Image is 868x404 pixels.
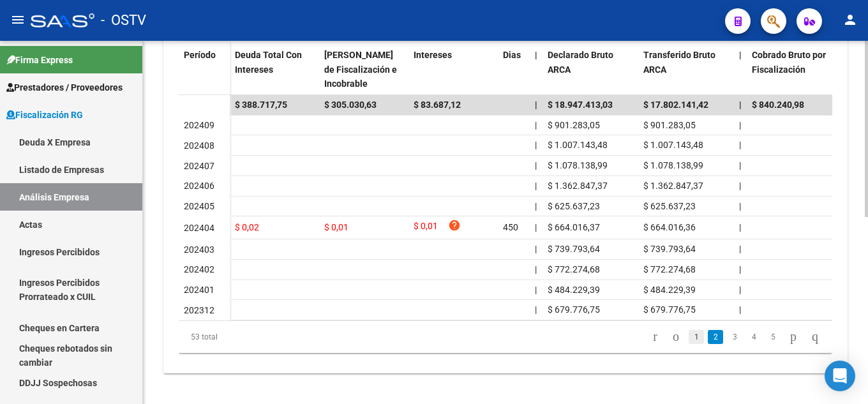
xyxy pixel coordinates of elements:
span: $ 1.362.847,37 [548,181,608,191]
datatable-header-cell: Deuda Bruta Neto de Fiscalización e Incobrable [319,41,408,98]
datatable-header-cell: Deuda Total Con Intereses [230,41,319,98]
span: $ 388.717,75 [235,100,287,110]
span: | [739,264,741,274]
span: Deuda Total Con Intereses [235,50,302,75]
span: 202406 [184,181,214,191]
span: $ 83.687,12 [414,100,461,110]
span: | [535,120,537,130]
span: | [739,201,741,211]
span: $ 0,02 [235,222,259,232]
i: help [448,219,461,232]
span: | [535,100,537,110]
span: $ 664.016,36 [643,222,696,232]
li: page 4 [744,326,763,348]
div: Open Intercom Messenger [825,361,855,391]
span: $ 772.274,68 [548,264,600,274]
span: $ 0,01 [324,222,348,232]
span: Declarado Bruto ARCA [548,50,613,75]
a: 5 [765,330,781,344]
span: $ 739.793,64 [548,244,600,254]
span: $ 1.007.143,48 [548,140,608,150]
datatable-header-cell: | [530,41,542,98]
span: $ 664.016,37 [548,222,600,232]
span: [PERSON_NAME] de Fiscalización e Incobrable [324,50,397,89]
span: | [739,50,742,60]
span: 202402 [184,264,214,274]
span: | [535,244,537,254]
span: | [739,181,741,191]
span: $ 17.802.141,42 [643,100,708,110]
datatable-header-cell: Declarado Bruto ARCA [542,41,638,98]
a: go to first page [647,330,663,344]
span: $ 18.947.413,03 [548,100,613,110]
span: $ 1.007.143,48 [643,140,703,150]
a: 1 [689,330,704,344]
span: 202312 [184,305,214,315]
span: | [739,244,741,254]
a: 2 [708,330,723,344]
li: page 2 [706,326,725,348]
span: Dias [503,50,521,60]
div: 53 total [179,321,307,353]
span: Firma Express [6,53,73,67]
span: | [535,140,537,150]
span: $ 772.274,68 [643,264,696,274]
span: $ 625.637,23 [643,201,696,211]
datatable-header-cell: Intereses [408,41,498,98]
mat-icon: person [842,12,858,27]
span: | [739,100,742,110]
span: $ 679.776,75 [548,304,600,315]
span: | [535,160,537,170]
span: | [535,285,537,295]
span: 202408 [184,140,214,151]
span: $ 484.229,39 [548,285,600,295]
span: $ 739.793,64 [643,244,696,254]
span: | [739,140,741,150]
mat-icon: menu [10,12,26,27]
span: $ 901.283,05 [548,120,600,130]
li: page 1 [687,326,706,348]
span: 202409 [184,120,214,130]
span: 202403 [184,244,214,255]
span: Cobrado Bruto por Fiscalización [752,50,826,75]
li: page 3 [725,326,744,348]
span: Transferido Bruto ARCA [643,50,715,75]
span: | [535,304,537,315]
span: | [535,201,537,211]
datatable-header-cell: Dias [498,41,530,98]
span: | [535,264,537,274]
span: $ 1.078.138,99 [548,160,608,170]
span: 202401 [184,285,214,295]
a: 3 [727,330,742,344]
span: | [739,304,741,315]
a: go to last page [806,330,824,344]
span: Fiscalización RG [6,108,83,122]
span: | [739,160,741,170]
span: $ 305.030,63 [324,100,377,110]
span: $ 0,01 [414,219,438,236]
span: | [739,222,741,232]
li: page 5 [763,326,782,348]
span: | [739,285,741,295]
datatable-header-cell: Cobrado Bruto por Fiscalización [747,41,842,98]
span: $ 840.240,98 [752,100,804,110]
span: | [739,120,741,130]
a: go to previous page [667,330,685,344]
a: go to next page [784,330,802,344]
span: $ 484.229,39 [643,285,696,295]
span: | [535,50,537,60]
span: 202407 [184,161,214,171]
datatable-header-cell: Período [179,41,230,95]
datatable-header-cell: | [734,41,747,98]
span: Período [184,50,216,60]
a: 4 [746,330,761,344]
span: 202404 [184,223,214,233]
span: Intereses [414,50,452,60]
span: $ 901.283,05 [643,120,696,130]
span: | [535,222,537,232]
datatable-header-cell: Transferido Bruto ARCA [638,41,734,98]
span: 202405 [184,201,214,211]
span: 450 [503,222,518,232]
span: Prestadores / Proveedores [6,80,123,94]
span: - OSTV [101,6,146,34]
